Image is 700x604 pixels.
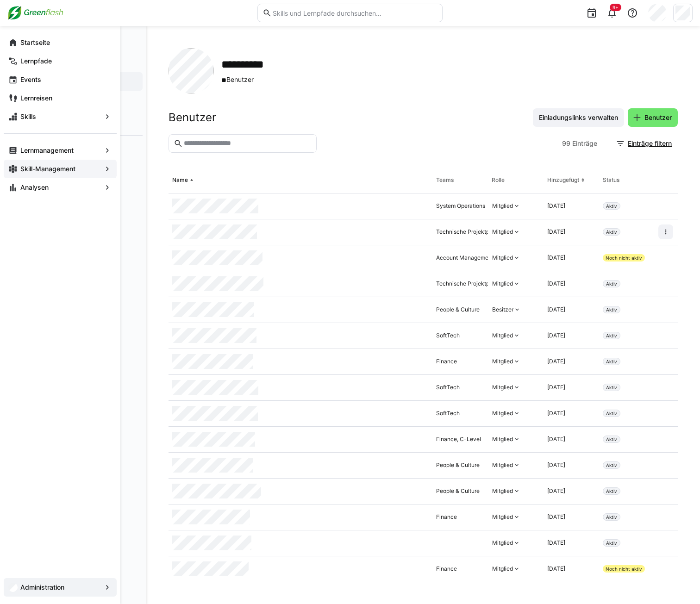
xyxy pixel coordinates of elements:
[562,139,570,148] span: 99
[492,410,513,417] div: Mitglied
[612,5,619,10] span: 9+
[606,514,617,520] span: Aktiv
[547,384,565,391] span: [DATE]
[606,255,642,261] span: Noch nicht aktiv
[547,461,565,468] span: [DATE]
[492,332,513,339] div: Mitglied
[436,487,480,495] div: People & Culture
[547,513,565,520] span: [DATE]
[492,176,505,184] div: Rolle
[572,139,597,148] span: Einträge
[533,108,624,127] button: Einladungslinks verwalten
[492,384,513,391] div: Mitglied
[547,565,565,572] span: [DATE]
[547,436,565,442] span: [DATE]
[436,254,494,262] div: Account Management
[606,488,617,494] span: Aktiv
[436,358,457,365] div: Finance
[603,176,619,184] div: Status
[172,176,188,184] div: Name
[547,228,565,235] span: [DATE]
[492,306,513,313] div: Besitzer
[606,566,642,572] span: Noch nicht aktiv
[547,332,565,339] span: [DATE]
[492,280,513,287] div: Mitglied
[492,461,513,469] div: Mitglied
[492,565,513,573] div: Mitglied
[606,411,617,416] span: Aktiv
[492,487,513,495] div: Mitglied
[436,461,480,469] div: People & Culture
[547,410,565,417] span: [DATE]
[492,202,513,210] div: Mitglied
[492,228,513,236] div: Mitglied
[436,202,485,210] div: System Operations
[606,333,617,338] span: Aktiv
[492,358,513,365] div: Mitglied
[606,540,617,546] span: Aktiv
[606,436,617,442] span: Aktiv
[547,539,565,546] span: [DATE]
[492,539,513,547] div: Mitglied
[436,332,460,339] div: SoftTech
[547,306,565,313] span: [DATE]
[611,134,678,153] button: Einträge filtern
[606,385,617,390] span: Aktiv
[436,436,481,443] div: Finance, C-Level
[547,487,565,494] span: [DATE]
[436,565,457,573] div: Finance
[492,513,513,521] div: Mitglied
[606,281,617,286] span: Aktiv
[606,203,617,209] span: Aktiv
[547,202,565,209] span: [DATE]
[492,254,513,262] div: Mitglied
[547,254,565,261] span: [DATE]
[537,113,619,122] span: Einladungslinks verwalten
[606,307,617,312] span: Aktiv
[606,462,617,468] span: Aktiv
[436,513,457,521] div: Finance
[606,229,617,235] span: Aktiv
[272,9,437,17] input: Skills und Lernpfade durchsuchen…
[628,108,678,127] button: Benutzer
[626,139,673,148] span: Einträge filtern
[643,113,673,122] span: Benutzer
[221,75,278,85] span: Benutzer
[492,436,513,443] div: Mitglied
[547,358,565,365] span: [DATE]
[436,176,454,184] div: Teams
[436,228,507,236] div: Technische Projektplanung
[436,410,460,417] div: SoftTech
[436,384,460,391] div: SoftTech
[169,111,216,125] h2: Benutzer
[547,280,565,287] span: [DATE]
[436,280,507,287] div: Technische Projektplanung
[436,306,480,313] div: People & Culture
[547,176,579,184] div: Hinzugefügt
[606,359,617,364] span: Aktiv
